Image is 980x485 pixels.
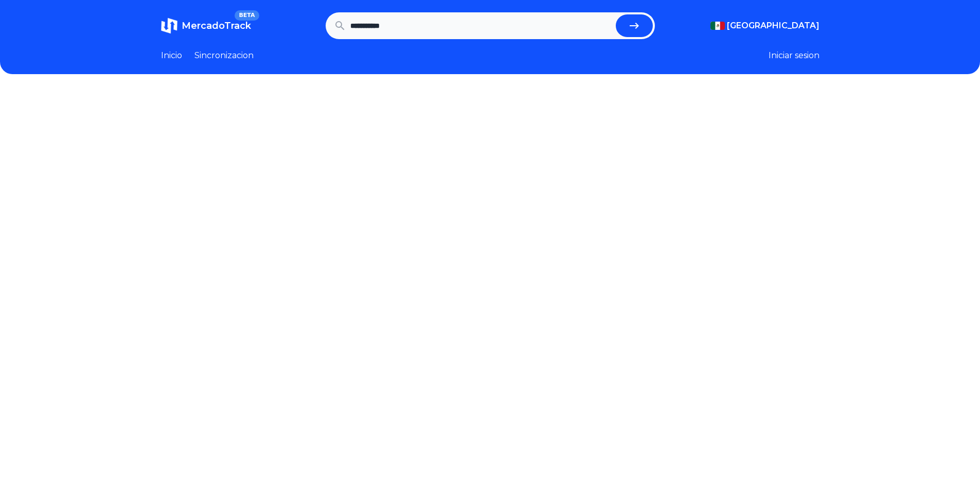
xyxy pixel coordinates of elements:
[710,20,819,32] button: [GEOGRAPHIC_DATA]
[194,49,254,62] a: Sincronizacion
[161,18,251,34] a: MercadoTrackBETA
[161,49,182,62] a: Inicio
[235,10,259,21] span: BETA
[727,20,819,32] span: [GEOGRAPHIC_DATA]
[182,20,251,31] span: MercadoTrack
[710,22,725,30] img: Mexico
[161,18,177,34] img: MercadoTrack
[769,49,819,62] button: Iniciar sesion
